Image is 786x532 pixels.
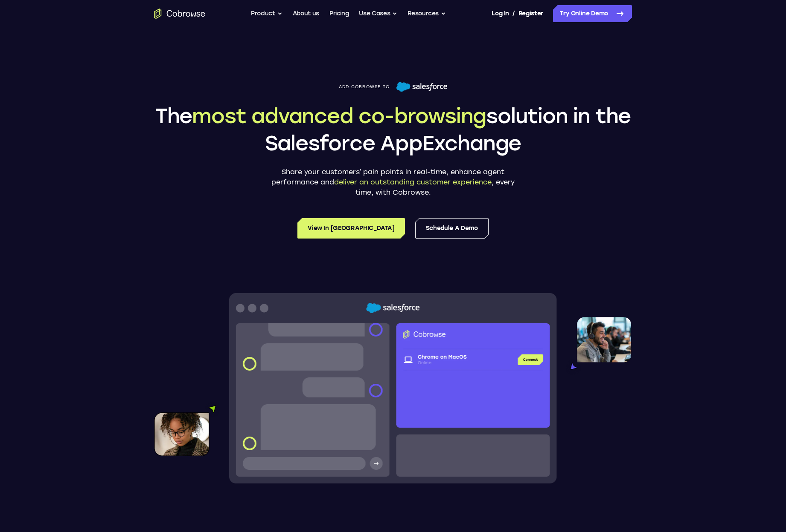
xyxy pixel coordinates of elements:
[192,104,486,128] span: most advanced co-browsing
[359,5,397,22] button: Use Cases
[492,5,509,22] a: Log In
[512,9,515,19] span: /
[334,178,492,186] span: deliver an outstanding customer experience
[408,5,446,22] button: Resources
[154,293,632,483] img: Cobrowse for Salesforce
[396,82,447,92] img: Salesforce logo
[293,5,319,22] a: About us
[518,5,543,22] a: Register
[415,218,489,239] a: Schedule a Demo
[339,84,390,89] span: Add Cobrowse to
[154,102,632,157] h1: The solution in the Salesforce AppExchange
[329,5,349,22] a: Pricing
[251,5,282,22] button: Product
[297,218,405,239] a: View in [GEOGRAPHIC_DATA]
[265,167,521,198] p: Share your customers’ pain points in real-time, enhance agent performance and , every time, with ...
[154,9,205,19] a: Go to the home page
[553,5,632,22] a: Try Online Demo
